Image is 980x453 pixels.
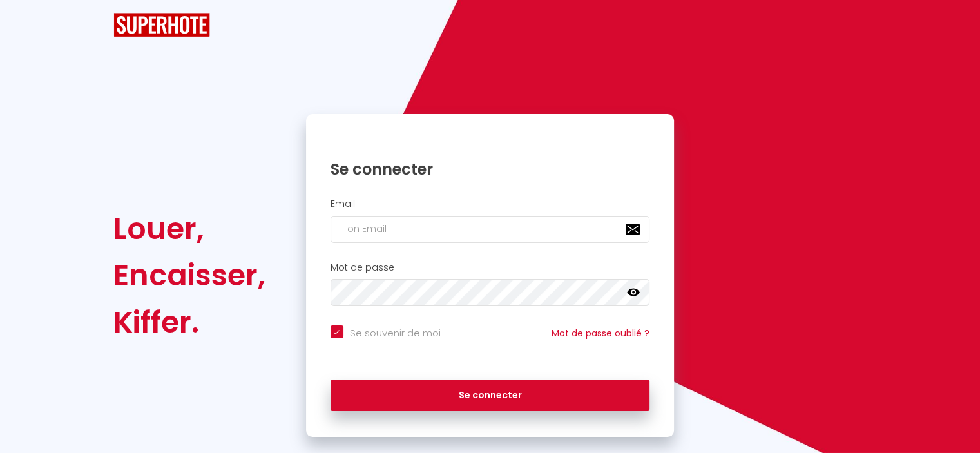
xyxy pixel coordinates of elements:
input: Ton Email [331,216,650,243]
h2: Mot de passe [331,262,650,273]
button: Se connecter [331,380,650,412]
h1: Se connecter [331,159,650,179]
h2: Email [331,198,650,209]
a: Mot de passe oublié ? [552,327,649,340]
div: Encaisser, [113,252,265,298]
img: SuperHote logo [113,13,210,37]
button: Ouvrir le widget de chat LiveChat [10,5,49,44]
div: Louer, [113,206,265,252]
div: Kiffer. [113,299,265,345]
